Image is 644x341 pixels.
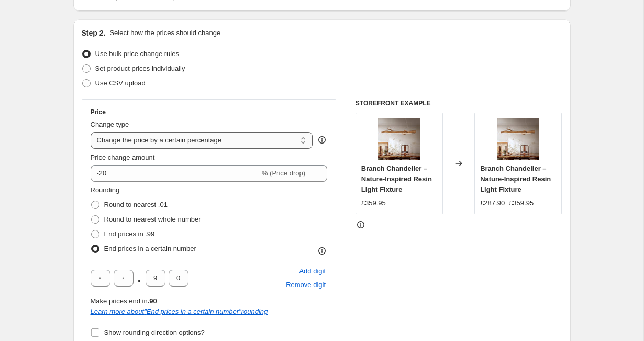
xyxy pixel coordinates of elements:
input: ﹡ [114,270,134,287]
div: £287.90 [480,198,505,208]
div: £359.95 [361,198,386,208]
h6: STOREFRONT EXAMPLE [356,99,562,107]
h2: Step 2. [82,28,106,38]
span: . [137,270,142,287]
a: Learn more about"End prices in a certain number"rounding [91,307,268,315]
span: Add digit [299,266,326,277]
input: ﹡ [146,270,165,287]
input: ﹡ [169,270,188,287]
div: help [317,135,327,145]
strike: £359.95 [509,198,534,208]
span: Branch Chandelier – Nature-Inspired Resin Light Fixture [480,164,551,193]
img: Scb84062d96054789a09aa4a458a726fb2_720x_2acf1fdc-e274-4758-9b16-265b1060bb73_80x.jpg [378,118,420,160]
b: .90 [148,297,157,305]
span: Set product prices individually [95,64,185,72]
span: Rounding [91,186,120,194]
span: Price change amount [91,153,155,161]
span: Round to nearest .01 [104,201,168,208]
span: Use CSV upload [95,79,146,87]
i: Learn more about " End prices in a certain number " rounding [91,307,268,315]
span: Make prices end in [91,297,157,305]
h3: Price [91,108,106,116]
input: ﹡ [91,270,110,287]
button: Remove placeholder [284,278,327,292]
span: Show rounding direction options? [104,328,205,336]
button: Add placeholder [297,265,327,278]
span: Round to nearest whole number [104,215,201,223]
span: Remove digit [286,280,326,290]
input: -15 [91,165,260,182]
span: Use bulk price change rules [95,50,179,58]
img: Scb84062d96054789a09aa4a458a726fb2_720x_2acf1fdc-e274-4758-9b16-265b1060bb73_80x.jpg [497,118,539,160]
span: End prices in .99 [104,230,155,238]
span: Change type [91,120,129,128]
span: Branch Chandelier – Nature-Inspired Resin Light Fixture [361,164,432,193]
span: % (Price drop) [262,169,305,177]
p: Select how the prices should change [109,28,220,38]
span: End prices in a certain number [104,245,196,252]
